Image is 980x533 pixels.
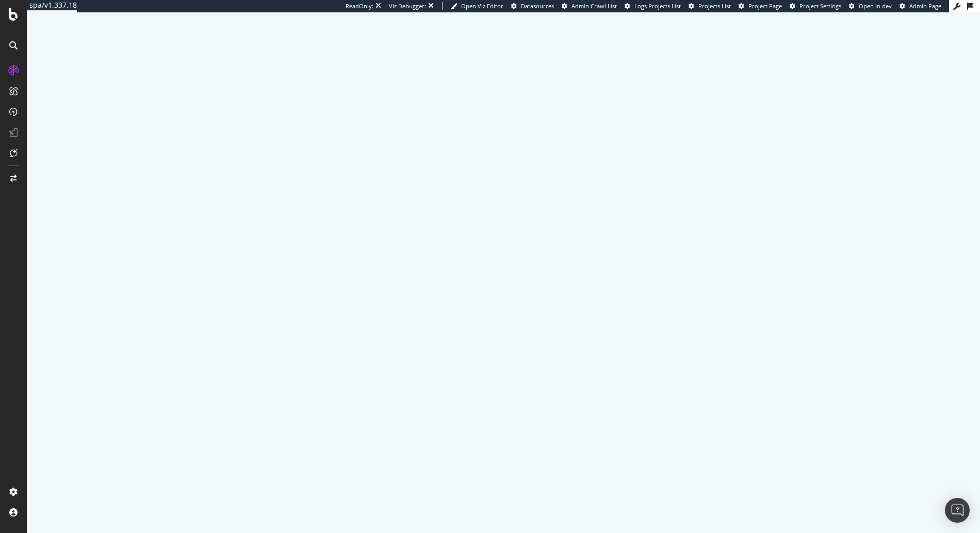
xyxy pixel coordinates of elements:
[466,246,541,283] div: animation
[909,2,941,10] span: Admin Page
[698,2,731,10] span: Projects List
[625,2,681,10] a: Logs Projects List
[945,498,970,523] div: Open Intercom Messenger
[739,2,782,10] a: Project Page
[859,2,892,10] span: Open in dev
[511,2,554,10] a: Datasources
[748,2,782,10] span: Project Page
[571,2,617,10] span: Admin Crawl List
[799,2,841,10] span: Project Settings
[461,2,503,10] span: Open Viz Editor
[634,2,681,10] span: Logs Projects List
[849,2,892,10] a: Open in dev
[521,2,554,10] span: Datasources
[790,2,841,10] a: Project Settings
[900,2,941,10] a: Admin Page
[451,2,503,10] a: Open Viz Editor
[346,2,373,10] div: ReadOnly:
[389,2,426,10] div: Viz Debugger:
[562,2,617,10] a: Admin Crawl List
[689,2,731,10] a: Projects List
